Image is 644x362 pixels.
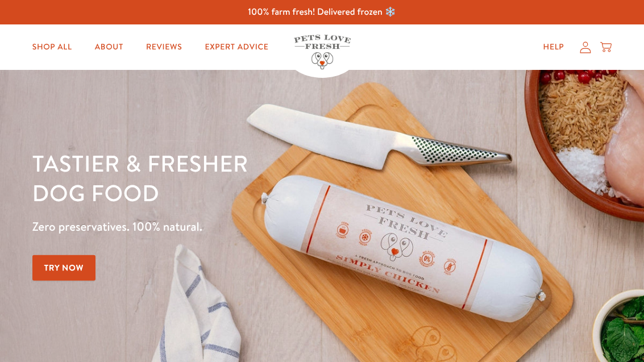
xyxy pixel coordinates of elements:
[294,35,351,69] img: Pets Love Fresh
[23,36,81,59] a: Shop All
[137,36,191,59] a: Reviews
[587,309,633,351] iframe: Gorgias live chat messenger
[32,148,419,207] h1: Tastier & fresher dog food
[196,36,277,59] a: Expert Advice
[534,36,574,59] a: Help
[32,217,419,237] p: Zero preservatives. 100% natural.
[86,36,132,59] a: About
[32,255,96,281] a: Try Now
